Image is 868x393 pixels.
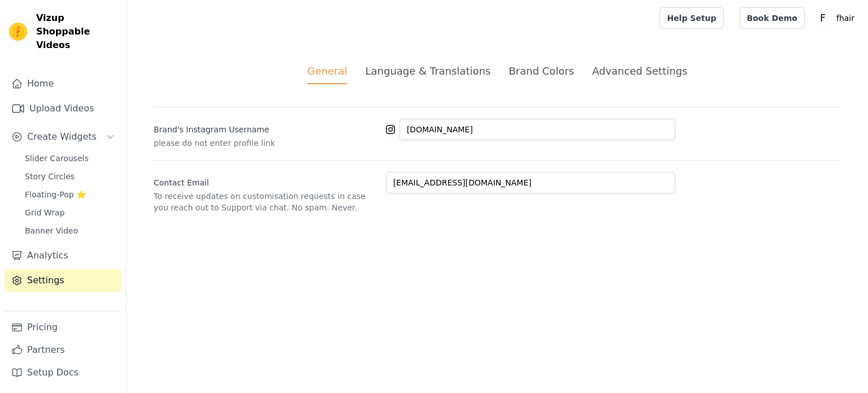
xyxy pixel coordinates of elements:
a: Help Setup [659,7,723,29]
label: Brand's Instagram Username [154,119,377,135]
button: F fhair [814,8,859,28]
a: Setup Docs [5,361,121,384]
a: Grid Wrap [18,205,121,221]
a: Partners [5,339,121,361]
a: Analytics [5,244,121,267]
a: Story Circles [18,169,121,184]
span: Slider Carousels [25,153,89,164]
a: Upload Videos [5,97,121,120]
a: Pricing [5,316,121,339]
a: Book Demo [740,7,805,29]
div: Advanced Settings [592,63,687,79]
span: Vizup Shoppable Videos [36,11,117,52]
span: Banner Video [25,225,78,236]
a: Settings [5,269,121,292]
a: Banner Video [18,223,121,239]
div: Language & Translations [365,63,491,79]
span: Story Circles [25,171,75,182]
img: Vizup [9,23,27,41]
div: General [307,63,348,84]
a: Floating-Pop ⭐ [18,187,121,202]
span: Grid Wrap [25,207,64,218]
a: Home [5,72,121,95]
label: Contact Email [154,172,377,188]
span: Create Widgets [27,130,97,144]
a: Slider Carousels [18,150,121,166]
p: To receive updates on customisation requests in case you reach out to Support via chat. No spam. ... [154,191,377,213]
div: Brand Colors [509,63,574,79]
button: Create Widgets [5,126,121,148]
p: fhair [832,8,859,28]
p: please do not enter profile link [154,137,377,149]
text: F [820,12,826,24]
span: Floating-Pop ⭐ [25,189,86,200]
